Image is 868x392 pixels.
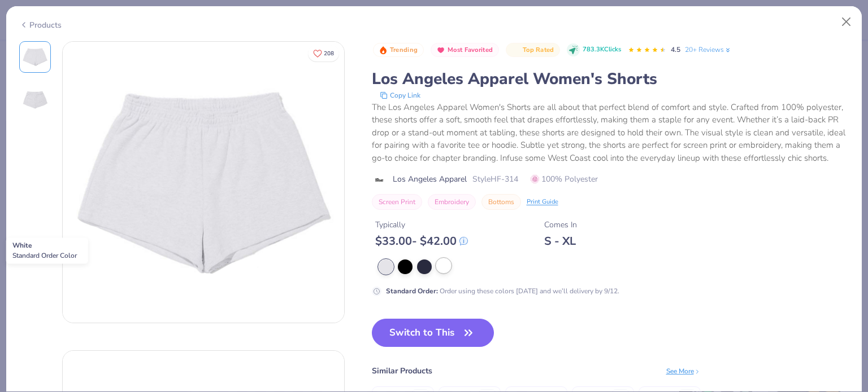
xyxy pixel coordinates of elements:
span: Most Favorited [448,47,493,53]
img: brand logo [372,175,387,184]
div: 4.5 Stars [628,41,666,59]
img: Back [21,86,49,113]
span: 783.3K Clicks [583,45,621,55]
div: $ 33.00 - $ 42.00 [375,234,468,248]
button: Bottoms [481,194,521,210]
div: Order using these colors [DATE] and we’ll delivery by 9/12. [386,286,619,296]
span: Style HF-314 [472,173,518,185]
div: The Los Angeles Apparel Women's Shorts are all about that perfect blend of comfort and style. Cra... [372,101,849,165]
span: Standard Order Color [12,251,77,260]
button: Badge Button [506,43,560,58]
div: Los Angeles Apparel Women's Shorts [372,68,849,90]
img: Trending sort [379,46,388,55]
div: S - XL [544,234,577,248]
span: 4.5 [671,45,680,54]
button: Close [836,11,857,33]
a: 20+ Reviews [685,45,732,55]
span: 208 [324,51,334,56]
img: Front [21,43,49,71]
div: Similar Products [372,365,432,377]
button: Screen Print [372,194,422,210]
strong: Standard Order : [386,287,438,296]
div: White [6,237,88,263]
div: Products [19,19,62,31]
button: copy to clipboard [376,90,424,101]
button: Switch to This [372,319,494,347]
img: Most Favorited sort [436,46,445,55]
span: Los Angeles Apparel [393,173,467,185]
button: Like [308,45,339,61]
div: Typically [375,219,468,231]
span: Trending [390,47,418,53]
div: Print Guide [527,197,558,207]
div: Comes In [544,219,577,231]
img: Top Rated sort [511,46,520,55]
button: Embroidery [428,194,476,210]
img: Front [63,42,344,323]
span: Top Rated [523,47,554,53]
div: See More [666,366,701,376]
button: Badge Button [373,43,424,58]
button: Badge Button [431,43,499,58]
span: 100% Polyester [531,173,598,185]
